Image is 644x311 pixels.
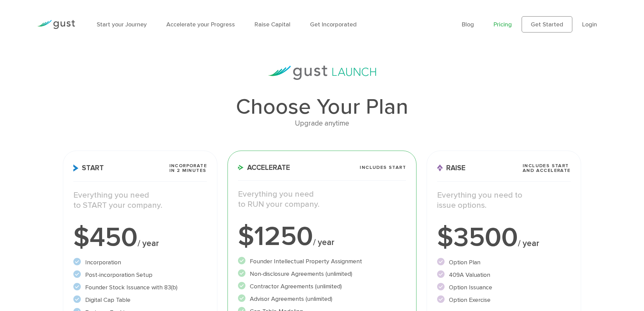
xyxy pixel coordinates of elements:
[238,294,406,304] li: Advisor Agreements (unlimited)
[437,270,571,280] li: 409A Valuation
[37,20,75,29] img: Gust Logo
[268,66,376,80] img: gust-launch-logos.svg
[313,237,334,247] span: / year
[73,164,104,172] span: Start
[238,164,290,171] span: Accelerate
[73,295,207,305] li: Digital Cap Table
[169,163,207,173] span: Incorporate in 2 Minutes
[518,238,539,248] span: / year
[437,164,443,172] img: Raise Icon
[63,118,581,129] div: Upgrade anytime
[523,163,571,173] span: Includes START and ACCELERATE
[166,21,235,28] a: Accelerate your Progress
[437,283,571,292] li: Option Issuance
[360,165,406,170] span: Includes START
[238,165,244,170] img: Accelerate Icon
[437,164,466,172] span: Raise
[238,282,406,291] li: Contractor Agreements (unlimited)
[138,238,159,248] span: / year
[437,224,571,251] div: $3500
[437,258,571,267] li: Option Plan
[437,190,571,210] p: Everything you need to issue options.
[73,164,78,172] img: Start Icon X2
[310,21,357,28] a: Get Incorporated
[73,224,207,251] div: $450
[522,16,572,32] a: Get Started
[437,295,571,305] li: Option Exercise
[73,258,207,267] li: Incorporation
[238,257,406,266] li: Founder Intellectual Property Assignment
[73,283,207,292] li: Founder Stock Issuance with 83(b)
[582,21,597,28] a: Login
[73,190,207,210] p: Everything you need to START your company.
[462,21,474,28] a: Blog
[97,21,147,28] a: Start your Journey
[255,21,290,28] a: Raise Capital
[238,269,406,279] li: Non-disclosure Agreements (unlimited)
[238,189,406,209] p: Everything you need to RUN your company.
[63,96,581,118] h1: Choose Your Plan
[494,21,512,28] a: Pricing
[73,270,207,280] li: Post-incorporation Setup
[238,223,406,250] div: $1250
